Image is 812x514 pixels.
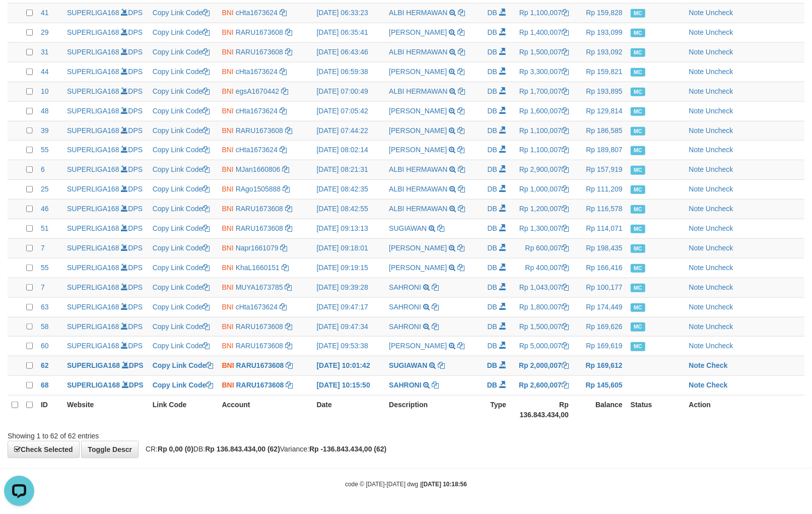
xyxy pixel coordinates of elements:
td: [DATE] 08:21:31 [312,160,385,180]
a: Copy Rp 1,600,007 to clipboard [562,107,569,115]
td: [DATE] 09:19:15 [312,258,385,278]
a: Uncheck [706,9,733,17]
span: BNI [222,48,233,56]
span: DB [488,146,497,154]
td: Rp 193,092 [573,43,627,62]
a: Uncheck [706,224,733,232]
span: DB [488,48,497,56]
td: Rp 159,828 [573,4,627,23]
a: Copy Link Code [153,224,210,232]
a: Copy Rp 2,600,007 to clipboard [562,381,569,389]
a: Copy Link Code [153,361,214,369]
a: Copy Link Code [153,28,210,36]
span: BNI [222,244,233,252]
span: BNI [222,185,233,193]
span: 7 [41,283,45,291]
span: 39 [41,126,49,135]
td: Rp 1,200,007 [510,200,573,219]
a: Copy ALBI HERMAWAN to clipboard [458,48,465,56]
a: Copy Link Code [153,87,210,95]
td: Rp 193,895 [573,82,627,101]
td: [DATE] 07:00:49 [312,82,385,101]
a: Copy INDRA WIJAYA to clipboard [457,68,464,76]
a: RARU1673608 [236,48,283,56]
td: Rp 193,099 [573,23,627,43]
a: SUPERLIGA168 [67,48,119,56]
td: Rp 157,919 [573,160,627,180]
span: DB [488,68,497,76]
a: Copy Link Code [153,68,210,76]
span: BNI [222,87,233,95]
a: SUPERLIGA168 [67,361,120,369]
a: Copy Link Code [153,244,210,252]
a: Copy Link Code [153,9,210,17]
span: BNI [222,107,233,115]
a: cHta1673624 [236,107,278,115]
td: DPS [63,121,149,141]
td: Rp 1,000,007 [510,180,573,200]
a: SUPERLIGA168 [67,185,119,193]
a: Uncheck [706,126,733,135]
span: Manually Checked by: aafMelona [631,185,645,194]
a: RAgo1505888 [236,185,281,193]
span: 31 [41,48,49,56]
a: Copy RIVAN EFENDI to clipboard [457,244,464,252]
a: Uncheck [706,205,733,213]
span: 41 [41,9,49,17]
a: Copy Rp 1,100,007 to clipboard [562,9,569,17]
a: Uncheck [706,264,733,272]
a: SUPERLIGA168 [67,342,119,350]
a: RARU1673608 [236,361,284,369]
a: Copy cHta1673624 to clipboard [280,9,287,17]
td: [DATE] 07:05:42 [312,101,385,121]
td: Rp 1,100,007 [510,141,573,160]
a: Note [689,107,704,115]
a: Note [689,303,704,311]
td: Rp 1,043,007 [510,278,573,297]
td: DPS [63,62,149,82]
span: 29 [41,28,49,36]
a: Copy Link Code [153,264,210,272]
a: ALBI HERMAWAN [389,185,447,193]
a: SUPERLIGA168 [67,165,119,173]
span: 55 [41,264,49,272]
td: Rp 189,807 [573,141,627,160]
a: [PERSON_NAME] [389,244,447,252]
a: RARU1673608 [236,342,283,350]
a: Copy RAgo1505888 to clipboard [283,185,290,193]
a: [PERSON_NAME] [389,28,447,36]
span: DB [488,9,497,17]
a: SUPERLIGA168 [67,28,119,36]
span: Manually Checked by: aafMelona [631,88,645,96]
a: Copy Link Code [153,323,210,331]
a: [PERSON_NAME] [389,126,447,135]
a: cHta1673624 [236,303,278,311]
a: SUPERLIGA168 [67,205,119,213]
a: Copy Rp 2,000,007 to clipboard [562,361,569,369]
a: ALBI HERMAWAN [389,165,447,173]
a: Check [707,361,728,369]
a: Copy INDRA WIJAYA to clipboard [457,146,464,154]
td: Rp 1,300,007 [510,219,573,239]
a: SUPERLIGA168 [67,107,119,115]
span: Manually Checked by: aafKayli [631,48,645,57]
a: Note [689,342,704,350]
a: SUPERLIGA168 [67,323,119,331]
a: Copy RIVAN EFENDI to clipboard [457,342,464,350]
a: Copy Link Code [153,303,210,311]
a: Copy RARU1673608 to clipboard [285,323,292,331]
a: Uncheck [706,68,733,76]
a: Copy RARU1673608 to clipboard [285,28,292,36]
a: Copy Link Code [153,146,210,154]
td: Rp 1,700,007 [510,82,573,101]
span: DB [488,28,497,36]
td: DPS [63,82,149,101]
a: Copy ALBI HERMAWAN to clipboard [458,9,465,17]
a: RARU1673608 [236,224,283,232]
a: Uncheck [706,165,733,173]
a: [PERSON_NAME] [389,264,447,272]
a: SAHRONI [389,303,421,311]
td: DPS [63,180,149,200]
td: Rp 1,500,007 [510,43,573,62]
a: RARU1673608 [236,381,284,389]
